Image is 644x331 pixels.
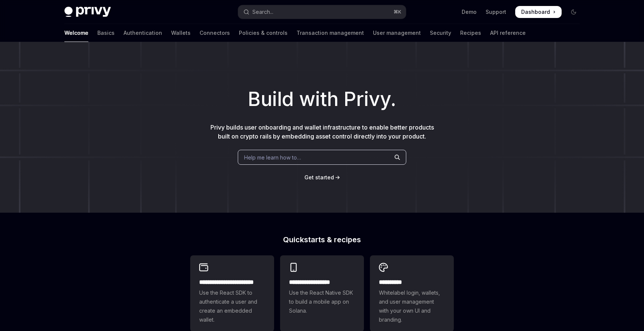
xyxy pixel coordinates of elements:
a: Welcome [64,24,88,42]
a: Demo [462,8,477,16]
button: Toggle dark mode [568,6,580,18]
div: Search... [252,7,273,16]
a: Support [486,8,506,16]
a: Recipes [460,24,481,42]
span: Use the React SDK to authenticate a user and create an embedded wallet. [199,288,265,324]
a: API reference [490,24,526,42]
h1: Build with Privy. [12,85,632,114]
a: Policies & controls [239,24,288,42]
span: ⌘ K [394,9,401,15]
h2: Quickstarts & recipes [190,236,454,243]
a: User management [373,24,421,42]
span: Privy builds user onboarding and wallet infrastructure to enable better products built on crypto ... [210,124,434,140]
span: Dashboard [521,8,550,16]
a: Transaction management [297,24,364,42]
span: Get started [304,174,334,180]
a: Dashboard [515,6,562,18]
a: Connectors [200,24,230,42]
span: Whitelabel login, wallets, and user management with your own UI and branding. [379,288,445,324]
span: Help me learn how to… [244,154,301,161]
a: Security [430,24,451,42]
a: Wallets [171,24,191,42]
a: Authentication [124,24,162,42]
a: Basics [97,24,115,42]
span: Use the React Native SDK to build a mobile app on Solana. [289,288,355,315]
button: Open search [238,5,406,19]
img: dark logo [64,7,111,17]
a: Get started [304,174,334,181]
